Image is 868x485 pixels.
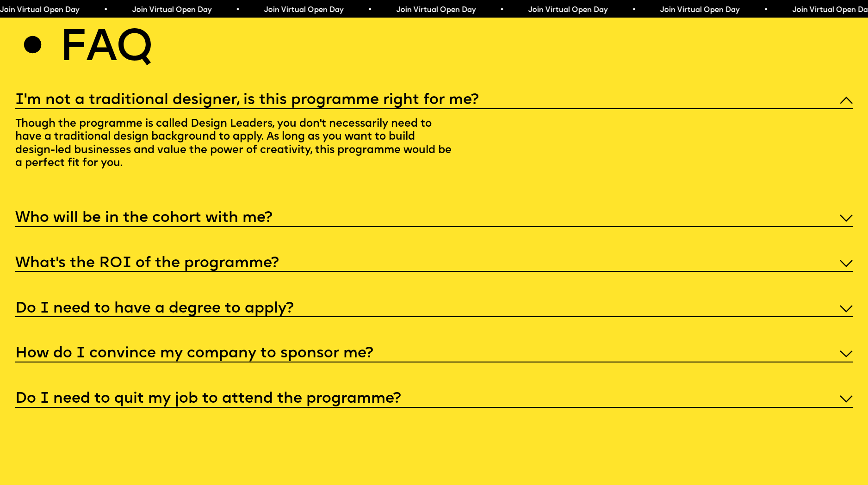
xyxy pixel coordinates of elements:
h5: Do I need to quit my job to attend the programme? [15,394,401,404]
h5: Do I need to have a degree to apply? [15,304,294,313]
span: • [368,6,372,14]
h5: Who will be in the cohort with me? [15,214,273,223]
h5: What’s the ROI of the programme? [15,259,279,268]
span: • [236,6,240,14]
span: • [104,6,108,14]
p: Though the programme is called Design Leaders, you don't necessarily need to have a traditional d... [15,109,453,182]
span: • [632,6,636,14]
h2: Faq [59,30,151,68]
h5: I'm not a traditional designer, is this programme right for me? [15,96,479,105]
h5: How do I convince my company to sponsor me? [15,349,373,358]
span: • [764,6,768,14]
span: • [500,6,504,14]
